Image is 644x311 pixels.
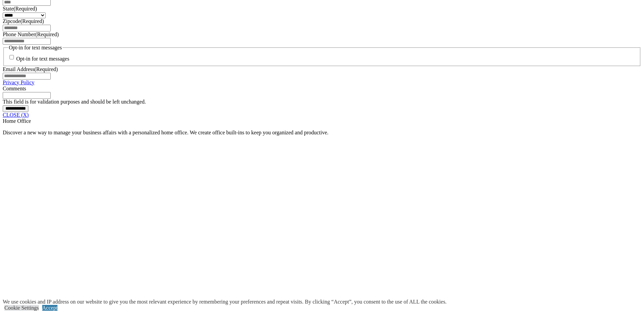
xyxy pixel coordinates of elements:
[3,18,44,24] label: Zipcode
[20,18,44,24] span: (Required)
[14,6,37,12] span: (Required)
[3,31,59,37] label: Phone Number
[4,305,39,311] a: Cookie Settings
[3,80,34,85] a: Privacy Policy
[3,66,58,72] label: Email Address
[3,299,447,305] div: We use cookies and IP address on our website to give you the most relevant experience by remember...
[42,305,57,311] a: Accept
[3,118,31,124] span: Home Office
[16,56,69,62] label: Opt-in for text messages
[3,130,641,136] p: Discover a new way to manage your business affairs with a personalized home office. We create off...
[34,66,58,72] span: (Required)
[3,6,37,12] label: State
[35,31,58,37] span: (Required)
[3,86,26,91] label: Comments
[3,99,641,105] div: This field is for validation purposes and should be left unchanged.
[3,112,29,118] a: CLOSE (X)
[8,45,63,51] legend: Opt-in for text messages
